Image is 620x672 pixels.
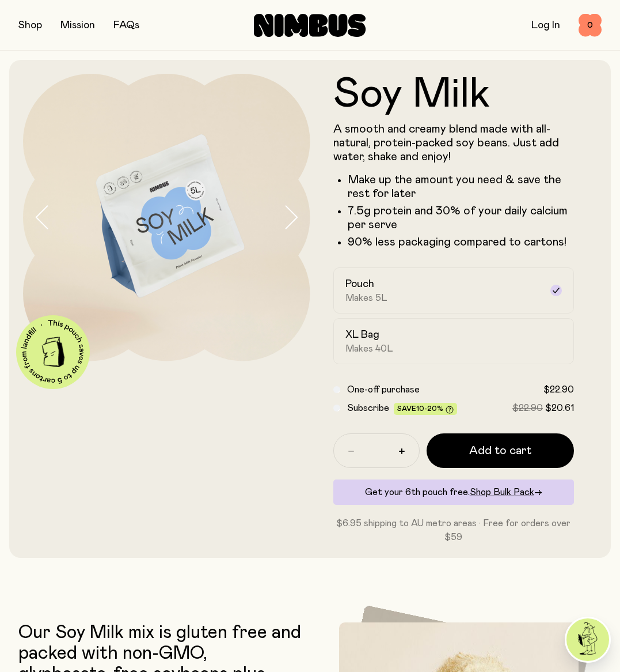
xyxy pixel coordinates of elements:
[579,14,602,37] button: 0
[531,20,560,31] a: Log In
[333,516,575,544] p: $6.95 shipping to AU metro areas · Free for orders over $59
[566,618,609,661] img: agent
[345,328,379,342] h2: XL Bag
[333,74,575,115] h1: Soy Milk
[427,433,575,468] button: Add to cart
[545,403,574,413] span: $20.61
[470,488,534,497] span: Shop Bulk Pack
[470,488,542,497] a: Shop Bulk Pack→
[348,235,575,249] p: 90% less packaging compared to cartons!
[333,122,575,164] p: A smooth and creamy blend made with all-natural, protein-packed soy beans. Just add water, shake ...
[348,173,575,201] li: Make up the amount you need & save the rest for later
[543,385,574,394] span: $22.90
[347,403,389,413] span: Subscribe
[60,20,95,31] a: Mission
[345,292,387,304] span: Makes 5L
[512,403,543,413] span: $22.90
[347,385,420,394] span: One-off purchase
[345,343,393,354] span: Makes 40L
[416,405,443,412] span: 10-20%
[469,443,531,459] span: Add to cart
[397,405,454,414] span: Save
[348,204,575,232] li: 7.5g protein and 30% of your daily calcium per serve
[333,480,575,505] div: Get your 6th pouch free.
[345,277,374,291] h2: Pouch
[113,20,139,31] a: FAQs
